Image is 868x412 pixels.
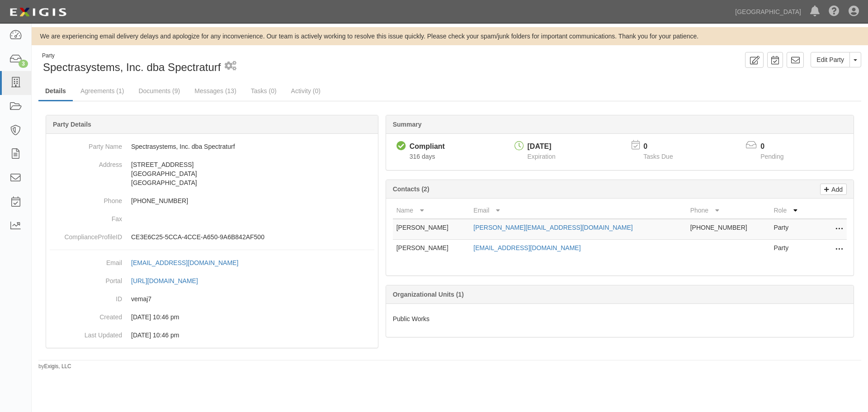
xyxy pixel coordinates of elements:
[32,32,868,41] div: We are experiencing email delivery delays and apologize for any inconvenience. Our team is active...
[50,308,374,326] dd: 08/05/2024 10:46 pm
[50,192,122,205] dt: Phone
[643,142,684,152] p: 0
[50,308,122,322] dt: Created
[50,254,122,267] dt: Email
[473,224,632,231] a: [PERSON_NAME][EMAIL_ADDRESS][DOMAIN_NAME]
[50,290,374,308] dd: vemaj7
[225,62,236,71] i: 1 scheduled workflow
[131,259,248,266] a: [EMAIL_ADDRESS][DOMAIN_NAME]
[43,61,221,73] span: Spectrasystems, Inc. dba Spectraturf
[50,228,122,242] dt: ComplianceProfileID
[770,219,811,240] td: Party
[19,60,28,68] div: 3
[687,202,770,219] th: Phone
[50,326,374,344] dd: 08/05/2024 10:46 pm
[528,153,556,160] span: Expiration
[687,219,770,240] td: [PHONE_NUMBER]
[643,153,673,160] span: Tasks Due
[393,202,470,219] th: Name
[770,240,811,260] td: Party
[50,290,122,303] dt: ID
[131,232,374,242] p: CE3E6C25-5CCA-4CCE-A650-9A6B842AF500
[50,137,122,151] dt: Party Name
[50,156,374,192] dd: [STREET_ADDRESS] [GEOGRAPHIC_DATA] [GEOGRAPHIC_DATA]
[50,156,122,169] dt: Address
[50,272,122,285] dt: Portal
[396,142,406,151] i: Compliant
[829,184,843,194] p: Add
[7,4,69,20] img: logo-5460c22ac91f19d4615b14bd174203de0afe785f0fc80cf4dbbc73dc1793850b.png
[473,244,580,251] a: [EMAIL_ADDRESS][DOMAIN_NAME]
[760,142,795,152] p: 0
[38,52,443,75] div: Spectrasystems, Inc. dba Spectraturf
[470,202,686,219] th: Email
[393,219,470,240] td: [PERSON_NAME]
[829,6,840,17] i: Help Center - Complianz
[244,82,283,100] a: Tasks (0)
[50,210,122,223] dt: Fax
[188,82,243,100] a: Messages (13)
[410,142,445,152] div: Compliant
[284,82,327,100] a: Activity (0)
[131,277,208,284] a: [URL][DOMAIN_NAME]
[393,185,429,193] b: Contacts (2)
[132,82,187,100] a: Documents (9)
[760,153,783,160] span: Pending
[811,52,850,67] a: Edit Party
[393,240,470,260] td: [PERSON_NAME]
[42,52,221,60] div: Party
[50,326,122,340] dt: Last Updated
[410,153,435,160] span: Since 10/07/2024
[38,363,71,370] small: by
[731,3,806,21] a: [GEOGRAPHIC_DATA]
[528,142,556,152] div: [DATE]
[393,291,464,298] b: Organizational Units (1)
[38,82,73,101] a: Details
[50,192,374,210] dd: [PHONE_NUMBER]
[393,315,429,322] span: Public Works
[74,82,131,100] a: Agreements (1)
[50,137,374,156] dd: Spectrasystems, Inc. dba Spectraturf
[393,121,422,128] b: Summary
[820,184,847,195] a: Add
[44,363,71,369] a: Exigis, LLC
[53,121,91,128] b: Party Details
[770,202,811,219] th: Role
[131,258,238,267] div: [EMAIL_ADDRESS][DOMAIN_NAME]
